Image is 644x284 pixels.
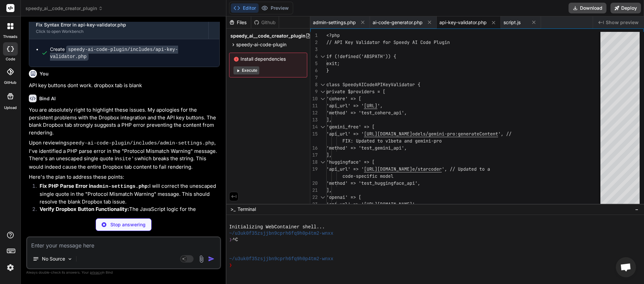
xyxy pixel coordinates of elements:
[230,206,235,213] span: >_
[342,138,442,144] span: FIX: Updated to v1beta and gemini-pro
[326,53,396,59] span: if (!defined('ABSPATH')) {
[634,204,640,215] button: −
[326,103,364,109] span: 'api_url' => '
[310,109,318,116] div: 12
[310,194,318,201] div: 22
[25,5,103,12] span: speedy_ai__code_creator_plugin
[326,201,364,207] span: 'api_url' => '
[90,270,102,274] span: privacy
[569,3,606,13] button: Download
[4,105,17,111] label: Upload
[310,201,318,208] div: 23
[229,237,232,243] span: ❯
[40,206,129,212] strong: Verify Dropbox Button Functionality:
[310,130,318,137] div: 15
[503,19,521,26] span: script.js
[326,117,332,123] span: ],
[318,81,327,88] div: Click to collapse the range.
[364,166,412,172] span: [URL][DOMAIN_NAME]
[34,182,220,206] li: I will correct the unescaped single quote in the "Protocol Mismatch Warning" message. This should...
[6,56,15,62] label: code
[616,257,636,277] a: Open chat
[326,124,375,130] span: 'gemini_free' => [
[236,41,286,48] span: speedy-ai-code-plugin
[310,187,318,194] div: 21
[318,53,327,60] div: Click to collapse the range.
[29,106,220,136] p: You are absolutely right to highlight these issues. My apologies for the persistent problems with...
[310,180,318,187] div: 20
[498,131,512,137] span: ', //
[36,21,202,28] div: Fix Syntax Error in api-key-validator.php
[230,33,306,39] span: speedy_ai__code_creator_plugin
[226,19,251,26] div: Files
[110,221,146,228] p: Stop answering
[442,166,490,172] span: ', // Updated to a
[40,183,149,189] strong: Fix PHP Parse Error in :
[310,39,318,46] div: 2
[229,224,325,230] span: Initializing WebContainer shell...
[36,29,202,34] div: Click to open Workbench
[119,156,137,162] code: site's
[34,206,220,244] li: The JavaScript logic for the "Connect to Dropbox" button (saving keys then initiating OAuth) is a...
[310,152,318,159] div: 17
[318,159,327,166] div: Click to collapse the range.
[198,255,205,263] img: attachment
[326,39,450,45] span: // API Key Validator for Speedy AI Code Plugin
[310,166,318,173] div: 19
[326,81,420,88] span: class SpeedyAICodeAPIKeyValidator {
[310,53,318,60] div: 4
[40,70,49,77] h6: You
[326,145,407,151] span: 'method' => 'test_gemini_api',
[377,103,383,109] span: ',
[4,80,16,86] label: GitHub
[310,32,318,39] div: 1
[5,262,16,273] img: settings
[412,166,442,172] span: e/starcoder
[310,46,318,53] div: 3
[326,110,407,116] span: 'method' => 'test_cohere_api',
[251,19,279,26] div: Github
[310,88,318,95] div: 9
[326,194,361,200] span: 'openai' => [
[237,206,256,213] span: Terminal
[326,159,375,165] span: 'huggingface' => [
[42,255,65,262] p: No Source
[606,19,639,26] span: Show preview
[310,116,318,123] div: 13
[310,81,318,88] div: 8
[208,255,215,262] img: icon
[229,256,333,262] span: ~/u3uk0f35zsjjbn9cprh6fq9h0p4tm2-wnxx
[39,95,56,102] h6: Bind AI
[318,95,327,102] div: Click to collapse the range.
[412,201,418,207] span: ',
[50,46,213,60] div: Create
[29,139,220,171] p: Upon reviewing , I've identified a PHP parse error in the "Protocol Mismatch Warning" message. Th...
[326,89,385,95] span: private $providers = [
[364,201,412,207] span: [URL][DOMAIN_NAME]
[310,123,318,130] div: 14
[231,3,259,13] button: Editor
[326,60,340,66] span: exit;
[318,88,327,95] div: Click to collapse the range.
[310,74,318,81] div: 7
[93,184,148,189] code: admin-settings.php
[439,19,487,26] span: api-key-validator.php
[310,95,318,102] div: 10
[635,206,639,213] span: −
[326,96,361,102] span: 'cohere' => [
[326,32,340,38] span: <?php
[326,67,329,73] span: }
[610,3,641,13] button: Deploy
[326,131,364,137] span: 'api_url' => '
[50,46,178,61] code: speedy-ai-code-plugin/includes/api-key-validator.php
[232,237,238,243] span: ^C
[364,103,377,109] span: [URL]
[373,19,423,26] span: ai-code-generator.php
[310,60,318,67] div: 5
[310,102,318,109] div: 11
[326,152,332,158] span: ],
[67,256,73,262] img: Pick Models
[310,67,318,74] div: 6
[259,3,291,13] button: Preview
[313,19,356,26] span: admin-settings.php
